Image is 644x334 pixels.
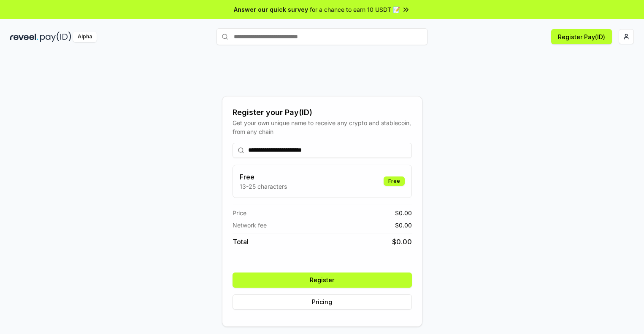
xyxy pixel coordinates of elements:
[310,5,400,14] span: for a chance to earn 10 USDT 📝
[240,172,287,182] h3: Free
[40,32,71,42] img: pay_id
[234,5,308,14] span: Answer our quick survey
[233,208,246,217] span: Price
[392,237,412,247] span: $ 0.00
[395,221,412,230] span: $ 0.00
[233,107,412,118] div: Register your Pay(ID)
[233,118,412,136] div: Get your own unique name to receive any crypto and stablecoin, from any chain
[233,221,267,230] span: Network fee
[240,182,287,191] p: 13-25 characters
[233,237,249,247] span: Total
[384,176,405,186] div: Free
[395,208,412,217] span: $ 0.00
[233,294,412,310] button: Pricing
[233,273,412,288] button: Register
[551,29,612,44] button: Register Pay(ID)
[10,32,38,42] img: reveel_dark
[73,32,97,42] div: Alpha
